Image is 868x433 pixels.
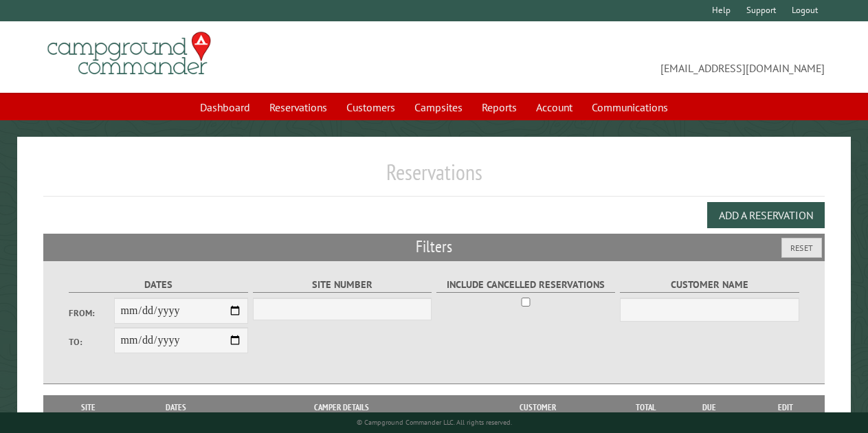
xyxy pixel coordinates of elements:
label: Site Number [253,277,432,293]
a: Customers [338,94,403,120]
label: To: [69,335,113,348]
a: Campsites [406,94,471,120]
span: [EMAIL_ADDRESS][DOMAIN_NAME] [434,38,825,76]
th: Total [618,395,673,420]
th: Due [673,395,746,420]
label: From: [69,307,113,320]
a: Reports [474,94,525,120]
h2: Filters [43,234,825,260]
a: Dashboard [192,94,258,120]
a: Reservations [261,94,335,120]
th: Customer [458,395,618,420]
th: Camper Details [225,395,457,420]
small: © Campground Commander LLC. All rights reserved. [357,418,512,427]
button: Reset [781,238,822,258]
a: Communications [583,94,676,120]
label: Include Cancelled Reservations [436,277,616,293]
th: Site [50,395,126,420]
label: Dates [69,277,248,293]
th: Edit [746,395,825,420]
th: Dates [126,395,225,420]
img: Campground Commander [43,27,215,80]
button: Add a Reservation [707,202,825,228]
h1: Reservations [43,159,825,197]
label: Customer Name [620,277,799,293]
a: Account [528,94,581,120]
